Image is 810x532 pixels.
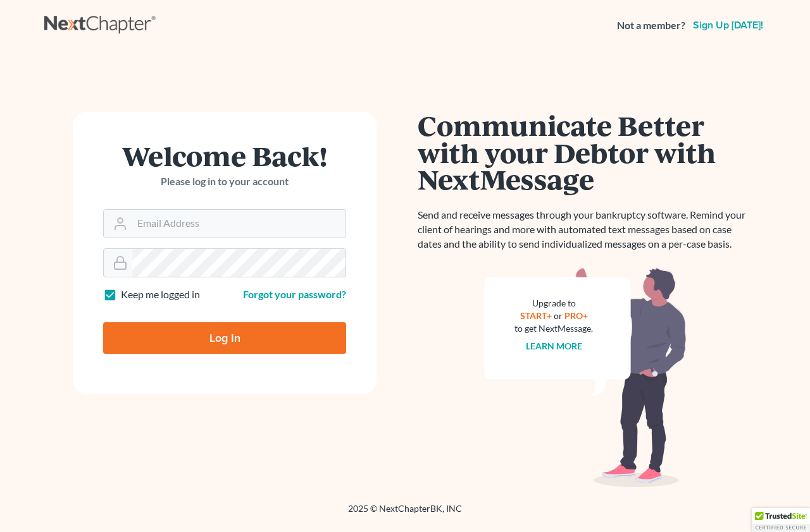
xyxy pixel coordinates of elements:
a: Learn more [526,341,582,351]
input: Log In [103,322,346,354]
span: or [554,310,563,321]
a: PRO+ [564,310,588,321]
strong: Not a member? [617,18,685,33]
div: TrustedSite Certified [752,508,810,532]
h1: Welcome Back! [103,142,346,169]
h1: Communicate Better with your Debtor with NextMessage [418,112,753,193]
label: Keep me logged in [121,287,200,302]
img: nextmessage_bg-59042aed3d76b12b5cd301f8e5b87938c9018125f34e5fa2b7a6b67550977c72.svg [484,267,687,488]
input: Email Address [132,210,346,238]
p: Please log in to your account [103,174,346,189]
div: to get NextMessage. [514,322,593,335]
a: Forgot your password? [243,288,346,300]
a: START+ [520,310,552,321]
a: Sign up [DATE]! [690,20,766,30]
div: Upgrade to [514,297,593,310]
p: Send and receive messages through your bankruptcy software. Remind your client of hearings and mo... [418,208,753,251]
div: 2025 © NextChapterBK, INC [44,502,766,525]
